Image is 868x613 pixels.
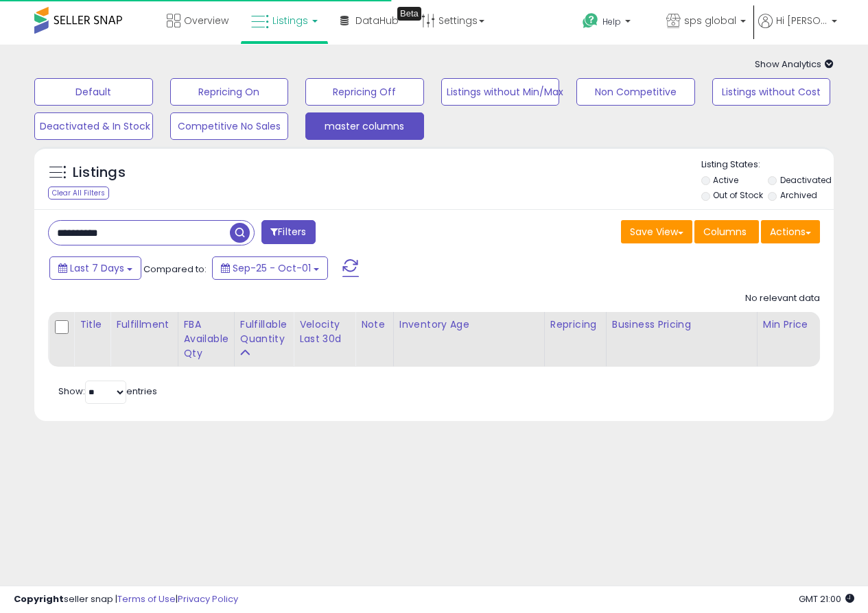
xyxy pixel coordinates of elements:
label: Deactivated [780,174,832,186]
div: Min Price [763,317,834,332]
i: Get Help [582,12,599,29]
button: Save View [621,220,692,243]
div: Fulfillment [116,317,172,332]
span: Hi [PERSON_NAME] [776,14,828,27]
div: Note [361,317,388,332]
p: Listing States: [701,158,834,171]
span: 2025-10-10 21:00 GMT [799,592,854,605]
button: Deactivated & In Stock [34,112,153,140]
label: Out of Stock [713,189,763,201]
button: Listings without Min/Max [441,78,560,106]
button: Columns [694,220,759,243]
label: Active [713,174,738,186]
div: Tooltip anchor [397,7,421,21]
div: No relevant data [745,292,820,305]
div: Inventory Age [399,317,539,332]
div: Fulfillable Quantity [240,317,288,346]
label: Archived [780,189,817,201]
a: Terms of Use [117,592,176,605]
button: Default [34,78,153,106]
button: Filters [261,220,315,244]
button: Non Competitive [576,78,695,106]
span: sps global [684,14,736,27]
div: Business Pricing [612,317,751,332]
div: Title [80,317,104,332]
div: seller snap | | [14,593,238,606]
button: Last 7 Days [49,256,141,280]
button: master columns [305,112,424,140]
span: Compared to: [143,263,207,276]
div: Velocity Last 30d [299,317,349,346]
a: Help [572,2,654,45]
span: Help [602,16,621,27]
div: FBA Available Qty [184,317,228,361]
button: Competitive No Sales [170,112,289,140]
h5: Listings [73,163,126,182]
a: Privacy Policy [178,592,238,605]
span: Last 7 Days [70,261,124,275]
span: Overview [184,14,228,27]
button: Actions [761,220,820,243]
button: Sep-25 - Oct-01 [212,256,328,280]
button: Listings without Cost [712,78,831,106]
a: Hi [PERSON_NAME] [758,14,837,45]
span: Show: entries [58,385,157,398]
strong: Copyright [14,592,64,605]
div: Clear All Filters [48,187,109,200]
span: DataHub [355,14,399,27]
span: Show Analytics [755,58,834,71]
span: Sep-25 - Oct-01 [233,261,311,275]
button: Repricing On [170,78,289,106]
button: Repricing Off [305,78,424,106]
div: Repricing [550,317,600,332]
span: Columns [703,225,747,239]
span: Listings [272,14,308,27]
